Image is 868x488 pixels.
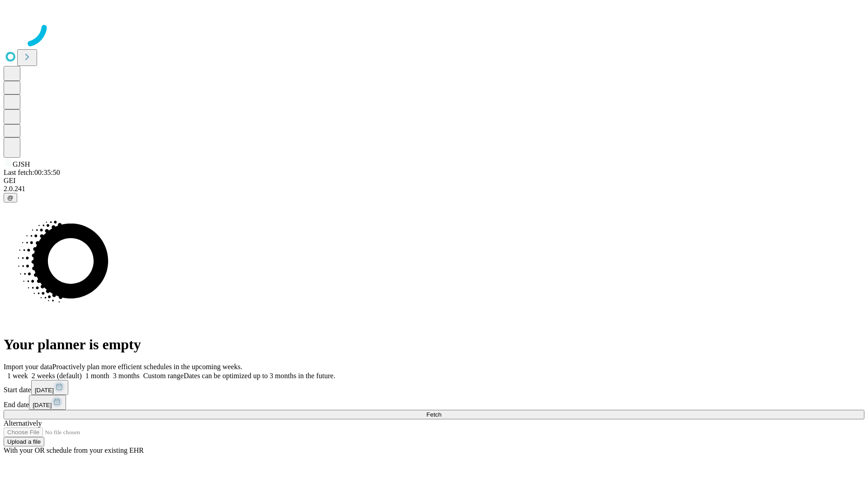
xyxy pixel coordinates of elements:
[4,395,864,410] div: End date
[4,419,42,427] span: Alternatively
[13,160,30,168] span: GJSH
[32,372,82,380] span: 2 weeks (default)
[4,193,17,202] button: @
[4,169,60,176] span: Last fetch: 00:35:50
[4,437,44,446] button: Upload a file
[7,194,14,201] span: @
[85,372,109,380] span: 1 month
[7,372,28,380] span: 1 week
[143,372,184,380] span: Custom range
[184,372,335,380] span: Dates can be optimized up to 3 months in the future.
[29,395,66,410] button: [DATE]
[426,411,441,418] span: Fetch
[4,363,52,371] span: Import your data
[4,446,144,454] span: With your OR schedule from your existing EHR
[4,336,864,353] h1: Your planner is empty
[4,185,864,193] div: 2.0.241
[4,380,864,395] div: Start date
[33,402,52,408] span: [DATE]
[113,372,140,380] span: 3 months
[4,410,864,419] button: Fetch
[31,380,68,395] button: [DATE]
[52,363,242,371] span: Proactively plan more efficient schedules in the upcoming weeks.
[35,387,54,394] span: [DATE]
[4,177,864,185] div: GEI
